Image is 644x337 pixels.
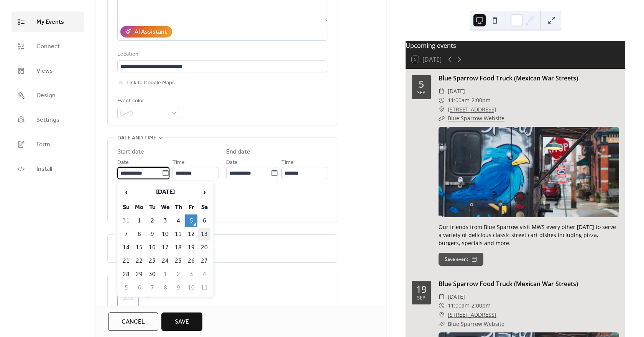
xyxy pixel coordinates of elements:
[185,228,197,240] td: 12
[448,96,470,105] span: 11:00am
[439,280,578,288] a: Blue Sparrow Food Truck (Mexican War Streets)
[172,281,184,294] td: 9
[226,147,250,157] div: End date
[11,134,84,155] a: Form
[185,214,197,227] td: 5
[133,228,145,240] td: 8
[146,255,158,267] td: 23
[439,310,445,319] div: ​
[36,116,59,125] span: Settings
[172,214,184,227] td: 4
[198,201,210,214] th: Sa
[133,241,145,254] td: 15
[472,96,491,105] span: 2:00pm
[417,90,426,95] div: Sep
[120,241,132,254] td: 14
[146,281,158,294] td: 7
[36,91,56,100] span: Design
[439,319,445,329] div: ​
[159,281,171,294] td: 8
[133,201,145,214] th: Mo
[448,320,504,327] a: Blue Sparrow Website
[120,268,132,281] td: 28
[36,42,60,51] span: Connect
[36,140,50,149] span: Form
[108,312,158,331] button: Cancel
[198,281,210,294] td: 11
[281,158,294,167] span: Time
[470,301,472,310] span: -
[172,268,184,281] td: 2
[122,317,145,327] span: Cancel
[120,201,132,214] th: Su
[36,67,53,76] span: Views
[120,255,132,267] td: 21
[185,268,197,281] td: 3
[11,61,84,81] a: Views
[448,87,465,96] span: [DATE]
[406,41,625,50] div: Upcoming events
[159,268,171,281] td: 1
[439,114,445,123] div: ​
[133,281,145,294] td: 6
[172,228,184,240] td: 11
[146,201,158,214] th: Tu
[470,96,472,105] span: -
[172,158,185,167] span: Time
[198,268,210,281] td: 4
[175,317,189,327] span: Save
[135,28,167,37] div: AI Assistant
[11,85,84,106] a: Design
[117,97,179,106] div: Event color
[439,223,619,247] div: Our friends from Blue Sparrow visit MWS every other [DATE] to serve a variety of delicious classi...
[11,11,84,32] a: My Events
[146,214,158,227] td: 2
[439,74,578,82] a: Blue Sparrow Food Truck (Mexican War Streets)
[439,292,445,301] div: ​
[120,281,132,294] td: 5
[120,26,172,38] button: AI Assistant
[439,105,445,114] div: ​
[159,255,171,267] td: 24
[146,228,158,240] td: 9
[185,241,197,254] td: 19
[11,110,84,130] a: Settings
[185,281,197,294] td: 10
[120,214,132,227] td: 31
[172,255,184,267] td: 25
[36,165,52,174] span: Install
[198,228,210,240] td: 13
[416,285,427,294] div: 19
[439,96,445,105] div: ​
[448,292,465,301] span: [DATE]
[159,214,171,227] td: 3
[448,105,496,114] a: [STREET_ADDRESS]
[419,79,424,89] div: 5
[185,255,197,267] td: 26
[133,268,145,281] td: 29
[117,50,326,59] div: Location
[439,87,445,96] div: ​
[159,201,171,214] th: We
[11,159,84,179] a: Install
[198,214,210,227] td: 6
[133,214,145,227] td: 1
[117,147,144,157] div: Start date
[198,255,210,267] td: 27
[127,79,175,88] span: Link to Google Maps
[159,228,171,240] td: 10
[117,158,129,167] span: Date
[11,36,84,57] a: Connect
[117,134,156,143] span: Date and time
[185,201,197,214] th: Fr
[120,228,132,240] td: 7
[36,18,64,27] span: My Events
[199,184,210,200] span: ›
[120,184,132,200] span: ‹
[159,241,171,254] td: 17
[226,158,238,167] span: Date
[161,312,202,331] button: Save
[417,296,426,301] div: Sep
[439,253,483,266] button: Save event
